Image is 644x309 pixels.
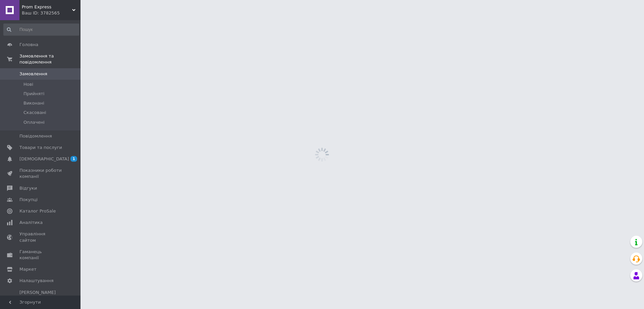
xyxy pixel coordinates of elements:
span: Показники роботи компанії [19,167,62,180]
span: Товари та послуги [19,145,62,151]
span: Виконані [23,100,44,106]
span: Налаштування [19,278,54,284]
span: Нові [23,81,33,87]
span: Каталог ProSale [19,208,56,214]
span: Прийняті [23,91,44,97]
div: Ваш ID: 3782565 [22,10,80,16]
span: Покупці [19,197,38,203]
span: [DEMOGRAPHIC_DATA] [19,156,69,162]
span: Оплачені [23,119,45,125]
span: Скасовані [23,110,46,116]
span: Аналітика [19,220,43,226]
input: Пошук [3,24,79,36]
span: Управління сайтом [19,231,62,243]
span: 1 [70,156,77,162]
span: Повідомлення [19,133,52,139]
span: Замовлення [19,71,47,77]
span: Маркет [19,266,37,272]
span: Prom Express [22,4,72,10]
span: Відгуки [19,185,37,191]
span: Гаманець компанії [19,249,62,261]
span: Замовлення та повідомлення [19,53,80,65]
span: [PERSON_NAME] та рахунки [19,289,62,308]
span: Головна [19,42,38,48]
